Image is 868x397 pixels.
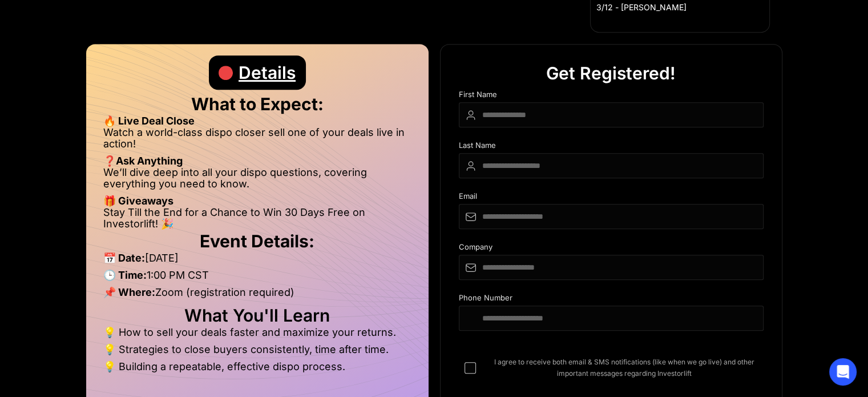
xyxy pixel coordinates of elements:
[103,155,183,167] strong: ❓Ask Anything
[239,55,296,90] div: Details
[103,287,411,304] li: Zoom (registration required)
[459,192,764,204] div: Email
[103,167,411,195] li: We’ll dive deep into all your dispo questions, covering everything you need to know.
[191,94,324,114] strong: What to Expect:
[103,115,195,127] strong: 🔥 Live Deal Close
[103,327,411,344] li: 💡 How to sell your deals faster and maximize your returns.
[103,344,411,361] li: 💡 Strategies to close buyers consistently, time after time.
[459,243,764,255] div: Company
[829,358,857,386] div: Open Intercom Messenger
[485,356,764,379] span: I agree to receive both email & SMS notifications (like when we go live) and other important mess...
[459,90,764,102] div: First Name
[546,56,676,90] div: Get Registered!
[103,310,411,321] h2: What You'll Learn
[103,252,411,270] li: [DATE]
[459,141,764,153] div: Last Name
[103,252,145,264] strong: 📅 Date:
[103,270,411,287] li: 1:00 PM CST
[103,207,411,230] li: Stay Till the End for a Chance to Win 30 Days Free on Investorlift! 🎉
[103,269,147,281] strong: 🕒 Time:
[459,294,764,306] div: Phone Number
[103,195,173,207] strong: 🎁 Giveaways
[103,361,411,372] li: 💡 Building a repeatable, effective dispo process.
[103,127,411,155] li: Watch a world-class dispo closer sell one of your deals live in action!
[103,286,155,298] strong: 📌 Where:
[200,231,314,251] strong: Event Details:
